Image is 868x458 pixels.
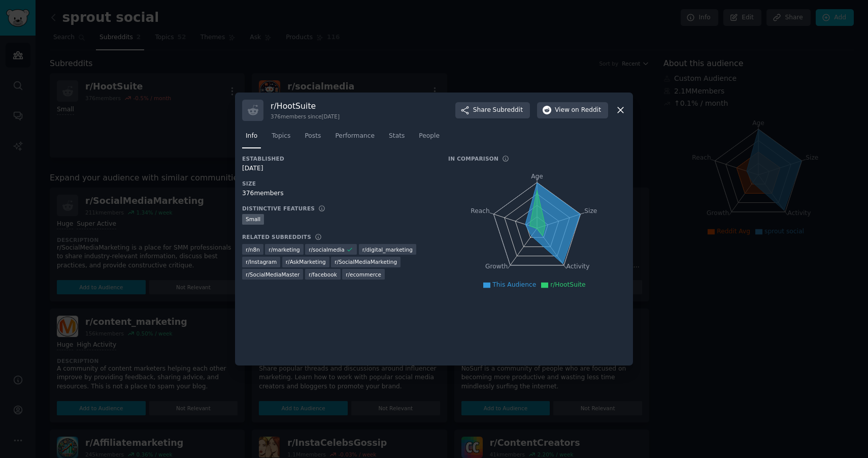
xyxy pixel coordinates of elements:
span: r/ AskMarketing [286,258,326,265]
span: Posts [305,132,321,141]
button: ShareSubreddit [455,102,530,118]
span: This Audience [492,281,536,288]
div: 376 members [242,189,434,198]
span: Info [246,132,257,141]
span: on Reddit [572,106,601,115]
h3: In Comparison [448,155,498,162]
a: Info [242,128,261,149]
a: Stats [385,128,408,149]
a: People [415,128,443,149]
span: r/ n8n [246,246,260,253]
tspan: Size [584,207,597,214]
span: r/ socialmedia [309,246,345,253]
tspan: Growth [485,263,508,270]
span: r/ digital_marketing [362,246,413,253]
span: r/ SocialMediaMaster [246,271,299,278]
span: Topics [272,132,290,141]
button: Viewon Reddit [537,102,608,118]
h3: Related Subreddits [242,233,311,240]
span: Share [473,106,523,115]
span: Subreddit [493,106,523,115]
span: r/ Instagram [246,258,277,265]
span: r/HootSuite [550,281,585,288]
span: r/ ecommerce [346,271,381,278]
span: r/ facebook [309,271,337,278]
span: r/ SocialMediaMarketing [335,258,397,265]
span: r/ marketing [269,246,299,253]
h3: Size [242,180,434,187]
h3: r/ HootSuite [271,101,340,111]
span: Performance [335,132,375,141]
div: [DATE] [242,164,434,173]
h3: Distinctive Features [242,205,315,212]
tspan: Activity [566,263,590,270]
div: Small [242,214,264,225]
a: Posts [301,128,324,149]
h3: Established [242,155,434,162]
tspan: Age [531,173,543,180]
tspan: Reach [471,207,490,214]
a: Performance [331,128,378,149]
a: Topics [268,128,294,149]
span: Stats [389,132,405,141]
span: People [419,132,440,141]
div: 376 members since [DATE] [271,113,340,120]
span: View [555,106,601,115]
